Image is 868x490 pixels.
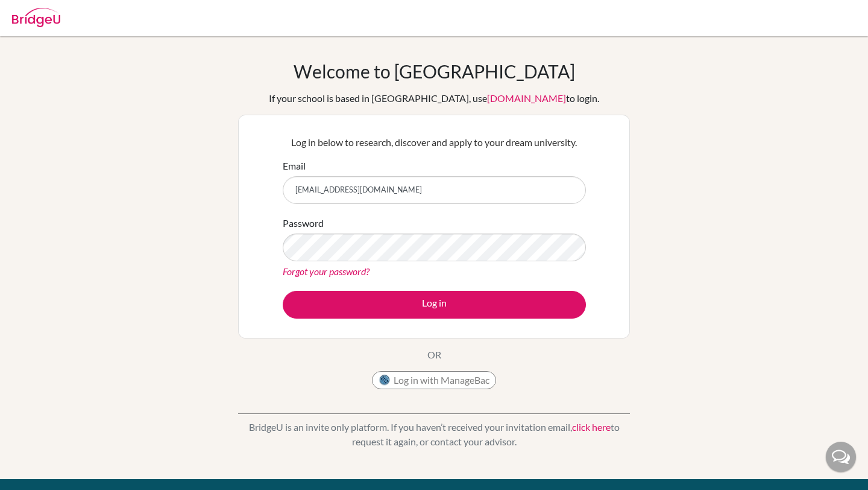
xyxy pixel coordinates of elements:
span: Help [28,8,52,19]
a: Forgot your password? [283,266,370,277]
button: Log in [283,291,586,319]
img: Bridge-U [12,8,60,27]
h1: Welcome to [GEOGRAPHIC_DATA] [294,60,575,82]
label: Email [283,159,306,173]
button: Log in with ManageBac [372,371,496,389]
p: BridgeU is an invite only platform. If you haven’t received your invitation email, to request it ... [238,420,630,449]
a: [DOMAIN_NAME] [487,92,566,104]
div: If your school is based in [GEOGRAPHIC_DATA], use to login. [269,91,599,106]
p: Log in below to research, discover and apply to your dream university. [283,135,586,150]
label: Password [283,216,324,231]
a: click here [572,421,611,433]
p: OR [427,348,441,362]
